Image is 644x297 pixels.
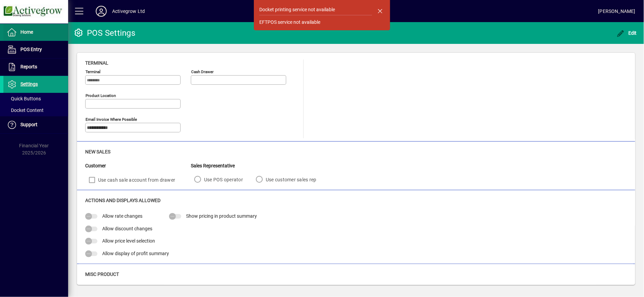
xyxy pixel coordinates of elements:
[3,24,68,41] a: Home
[259,19,320,26] div: EFTPOS service not available
[85,149,110,154] span: New Sales
[186,213,257,219] span: Show pricing in product summary
[102,226,152,231] span: Allow discount changes
[20,122,37,127] span: Support
[112,6,145,17] div: Activegrow Ltd
[102,251,169,256] span: Allow display of profit summary
[3,116,68,133] a: Support
[86,93,116,98] mat-label: Product location
[7,96,41,101] span: Quick Buttons
[191,69,214,74] mat-label: Cash Drawer
[3,104,68,116] a: Docket Content
[598,6,635,17] div: [PERSON_NAME]
[3,41,68,58] a: POS Entry
[145,6,598,17] span: [DATE] 09:16
[20,29,33,35] span: Home
[20,64,37,69] span: Reports
[85,162,191,169] div: Customer
[3,59,68,76] a: Reports
[191,162,326,169] div: Sales Representative
[617,30,637,36] span: Edit
[3,93,68,104] a: Quick Buttons
[85,198,160,203] span: Actions and Displays Allowed
[20,47,42,52] span: POS Entry
[615,27,639,39] button: Edit
[85,60,108,66] span: Terminal
[102,238,155,244] span: Allow price level selection
[7,108,44,113] span: Docket Content
[20,81,38,87] span: Settings
[73,28,135,38] div: POS Settings
[102,213,142,219] span: Allow rate changes
[85,271,119,277] span: Misc Product
[86,69,101,74] mat-label: Terminal
[90,5,112,17] button: Profile
[86,117,137,122] mat-label: Email Invoice where possible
